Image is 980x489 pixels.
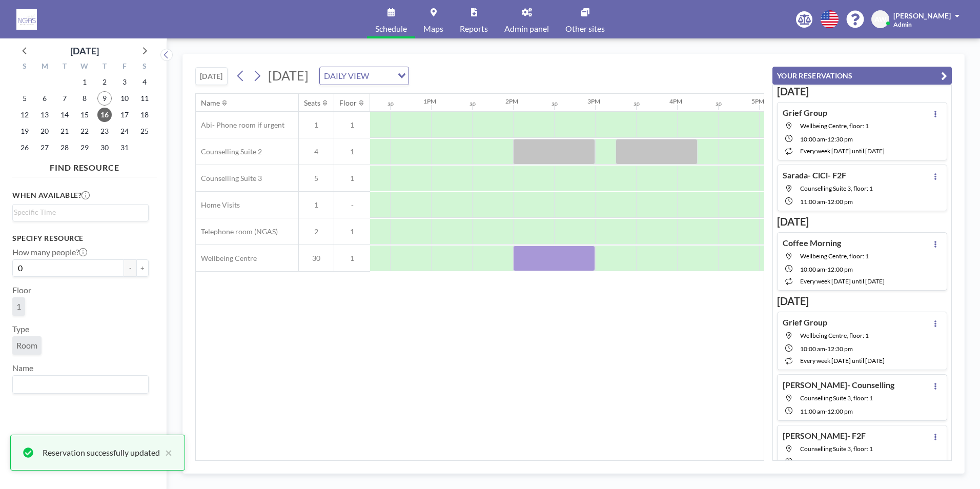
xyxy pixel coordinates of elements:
span: Counselling Suite 3 [196,174,262,183]
span: Saturday, October 4, 2025 [137,75,152,89]
div: S [134,60,154,74]
span: 30 [299,254,334,263]
span: - [825,407,827,415]
span: 4 [299,147,334,156]
h3: [DATE] [777,85,947,98]
span: Friday, October 3, 2025 [117,75,132,89]
div: 30 [469,101,476,108]
h4: [PERSON_NAME]- Counselling [783,380,894,390]
div: 30 [387,101,394,108]
div: 3PM [587,97,600,105]
div: Search for option [13,205,148,220]
span: 1 [334,227,370,236]
span: Sunday, October 12, 2025 [17,108,32,122]
span: Counselling Suite 2 [196,147,262,156]
span: - [825,135,827,143]
span: - [825,345,827,353]
input: Search for option [14,207,142,218]
div: 5PM [751,97,764,105]
span: every week [DATE] until [DATE] [800,357,885,364]
span: Tuesday, October 14, 2025 [57,108,72,122]
span: 2 [299,227,334,236]
div: 2PM [505,97,518,105]
span: AW [874,15,887,24]
span: Wednesday, October 15, 2025 [77,108,92,122]
span: 10:00 AM [800,345,825,353]
span: Room [16,340,37,350]
span: Thursday, October 16, 2025 [97,108,112,122]
span: 1 [16,301,21,311]
span: every week [DATE] until [DATE] [800,277,885,285]
h3: [DATE] [777,295,947,308]
input: Search for option [372,69,392,83]
span: Tuesday, October 7, 2025 [57,91,72,106]
span: Tuesday, October 21, 2025 [57,124,72,138]
span: Thursday, October 23, 2025 [97,124,112,138]
span: - [825,266,827,273]
span: 1 [299,200,334,210]
h4: FIND RESOURCE [12,158,157,173]
span: 5 [299,174,334,183]
button: close [160,446,172,459]
span: Friday, October 24, 2025 [117,124,132,138]
span: 5:00 PM [800,458,822,466]
div: Search for option [320,67,409,85]
span: Maps [423,25,443,33]
span: DAILY VIEW [322,69,371,83]
div: Floor [339,98,357,108]
span: Wednesday, October 22, 2025 [77,124,92,138]
span: Monday, October 20, 2025 [37,124,52,138]
span: 1 [334,174,370,183]
label: Name [12,363,33,373]
span: Wellbeing Centre, floor: 1 [800,252,869,260]
div: F [114,60,134,74]
button: YOUR RESERVATIONS [772,67,952,85]
h4: Sarada- CiCi- F2F [783,170,846,180]
span: Thursday, October 9, 2025 [97,91,112,106]
span: 1 [334,254,370,263]
span: 12:00 PM [827,198,853,206]
div: T [94,60,114,74]
h4: [PERSON_NAME]- F2F [783,431,866,441]
span: Wednesday, October 8, 2025 [77,91,92,106]
span: Wellbeing Centre, floor: 1 [800,122,869,130]
span: Reports [460,25,488,33]
label: Type [12,324,29,334]
h4: Grief Group [783,317,827,328]
span: - [334,200,370,210]
h3: [DATE] [777,215,947,228]
img: organization-logo [16,9,37,30]
div: Name [201,98,220,108]
button: - [124,259,136,277]
h3: Specify resource [12,234,149,243]
span: [DATE] [268,68,309,83]
span: Counselling Suite 3, floor: 1 [800,394,873,402]
span: Sunday, October 5, 2025 [17,91,32,106]
span: Saturday, October 18, 2025 [137,108,152,122]
span: 12:30 PM [827,135,853,143]
div: 30 [552,101,558,108]
h4: Grief Group [783,108,827,118]
span: Saturday, October 25, 2025 [137,124,152,138]
span: Admin [893,21,912,28]
span: Tuesday, October 28, 2025 [57,140,72,155]
span: 1 [334,147,370,156]
span: Friday, October 17, 2025 [117,108,132,122]
span: Wellbeing Centre, floor: 1 [800,332,869,339]
span: Wellbeing Centre [196,254,257,263]
span: Schedule [375,25,407,33]
div: [DATE] [70,44,99,58]
div: Seats [304,98,320,108]
div: T [55,60,75,74]
button: + [136,259,149,277]
span: Friday, October 10, 2025 [117,91,132,106]
input: Search for option [14,378,142,391]
div: Search for option [13,376,148,393]
span: Telephone room (NGAS) [196,227,278,236]
span: Abi- Phone room if urgent [196,120,284,130]
span: Wednesday, October 29, 2025 [77,140,92,155]
div: 4PM [669,97,682,105]
span: - [822,458,824,466]
span: Sunday, October 19, 2025 [17,124,32,138]
span: 6:00 PM [824,458,846,466]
